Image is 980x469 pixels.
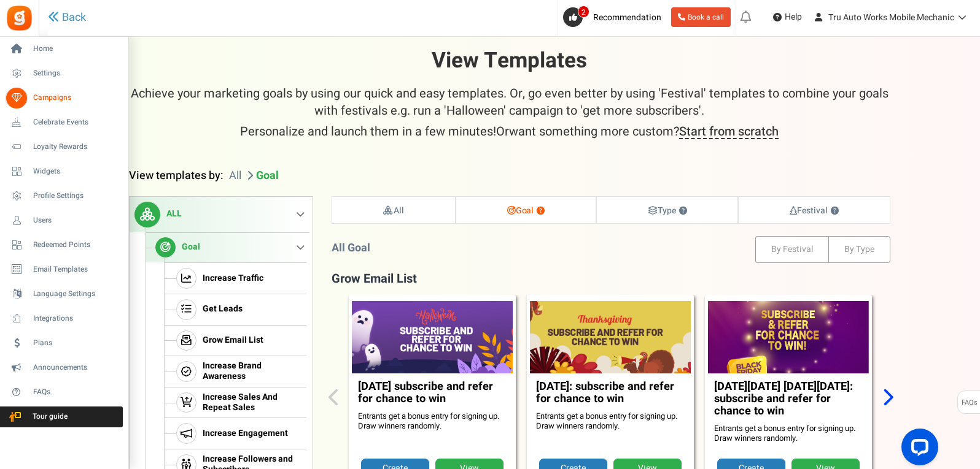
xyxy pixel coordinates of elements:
span: Or [496,123,509,140]
div: Next slide [882,386,893,412]
a: Campaigns [5,88,123,109]
figcaption: Entrants get a bonus entry for signing up. Draw winners randomly. [708,373,869,459]
a: Grow Email List [164,325,306,356]
a: Increase Traffic [164,262,306,294]
a: Home [5,39,123,59]
span: ALL [166,209,182,219]
button: ? [537,207,545,215]
h2: View Templates [129,49,890,73]
span: Widgets [33,166,119,177]
span: Help [782,11,802,23]
span: Profile Settings [33,191,119,201]
span: FAQs [33,387,119,397]
span: Language Settings [33,289,119,299]
img: Gratisfaction [6,4,33,32]
li: All [229,168,241,184]
button: ? [831,207,839,215]
span: Tour guide [6,411,91,422]
a: Loyalty Rewards [5,137,123,158]
span: Loyalty Rewards [33,142,119,152]
li: Goal [244,168,279,184]
p: Personalize and launch them in a few minutes! want something more custom? [129,123,890,141]
span: Campaigns [33,93,119,103]
a: Users [5,210,123,231]
a: Language Settings [5,284,123,305]
h3: [DATE]: subscribe and refer for chance to win [536,381,685,411]
span: Increase Sales And Repeat Sales [203,392,303,413]
span: Announcements [33,362,119,373]
a: Help [768,7,807,27]
span: Email Templates [33,264,119,275]
strong: All [383,204,404,217]
span: Integrations [33,313,119,324]
figcaption: Entrants get a bonus entry for signing up. Draw winners randomly. [352,373,513,459]
p: Achieve your marketing goals by using our quick and easy templates. Or, go even better by using '... [129,85,890,120]
a: Integrations [5,308,123,329]
span: Goal [182,242,200,253]
span: Redeemed Points [33,240,119,250]
a: FAQs [5,382,123,403]
a: Email Templates [5,259,123,280]
strong: Type [648,204,687,217]
a: ALL [130,197,306,232]
a: Get Leads [164,294,306,325]
a: Book a call [671,7,731,27]
strong: View templates by: [129,167,224,184]
a: Increase Brand Awareness [164,356,306,387]
strong: Goal [507,204,545,217]
span: Increase Brand Awareness [203,361,303,382]
h3: [DATE] subscribe and refer for chance to win [358,381,507,411]
a: Announcements [5,357,123,378]
span: All Goal [332,240,370,256]
a: Redeemed Points [5,235,123,256]
span: Plans [33,338,119,348]
span: Get Leads [203,304,243,315]
span: Increase Traffic [203,273,263,284]
a: Goal [146,232,306,263]
a: Celebrate Events [5,112,123,133]
span: FAQs [961,391,978,414]
a: Plans [5,333,123,354]
span: Recommendation [593,11,661,24]
figcaption: Entrants get a bonus entry for signing up. Draw winners randomly. [530,373,691,459]
button: By Type [828,236,890,263]
a: 2 Recommendation [563,7,666,27]
span: Tru Auto Works Mobile Mechanic [828,11,954,24]
button: ? [679,207,687,215]
span: Home [33,44,119,54]
a: Increase Sales And Repeat Sales [164,387,306,418]
h3: [DATE][DATE] [DATE][DATE]: subscribe and refer for chance to win [714,381,863,424]
span: Grow Email List [332,270,417,288]
span: Settings [33,68,119,78]
a: Widgets [5,161,123,182]
span: 2 [578,6,589,18]
a: Settings [5,63,123,84]
span: Celebrate Events [33,117,119,128]
a: Back [48,10,86,26]
a: Start from scratch [679,126,779,139]
span: Increase Engagement [203,429,288,439]
button: By Festival [755,236,828,263]
a: Profile Settings [5,186,123,207]
span: Grow Email List [203,335,263,346]
strong: Start from scratch [679,123,779,140]
span: Users [33,215,119,226]
a: Increase Engagement [164,418,306,449]
strong: Festival [790,204,839,217]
